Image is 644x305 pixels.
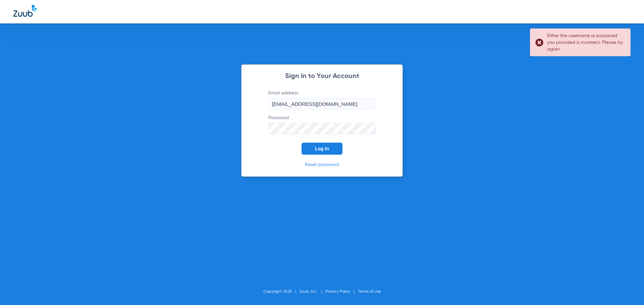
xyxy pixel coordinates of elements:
label: Password [268,115,376,134]
input: Email address [268,98,376,109]
label: Email address [268,90,376,109]
a: Reset password [305,162,339,167]
span: Log In [315,146,329,151]
h2: Sign In to Your Account [258,73,386,80]
li: Zuub, Inc. [300,288,325,295]
div: Either the username or password you provided is incorrect. Please try again. [547,32,625,53]
button: Log In [302,143,342,155]
a: Terms of Use [358,290,381,294]
li: Copyright 2025 [263,288,300,295]
input: Password [268,123,376,134]
img: Zuub Logo [13,5,37,17]
a: Privacy Policy [325,290,350,294]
